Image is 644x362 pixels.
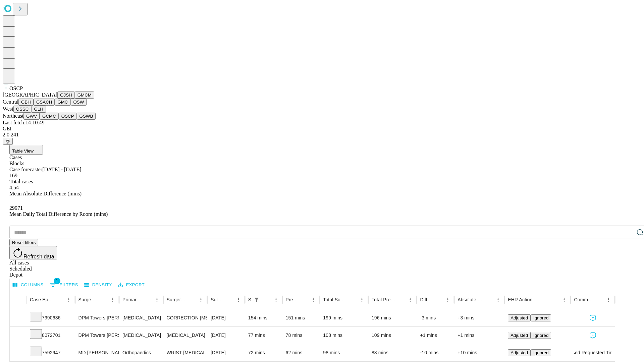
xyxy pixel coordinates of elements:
[143,295,152,304] button: Sort
[108,295,117,304] button: Menu
[30,344,72,361] div: 7592947
[9,205,23,211] span: 29971
[78,344,116,361] div: MD [PERSON_NAME] Iii [PERSON_NAME]
[252,295,261,304] button: Show filters
[23,254,54,259] span: Refresh data
[211,297,224,302] div: Surgery Date
[30,309,72,326] div: 7990636
[13,106,32,113] button: OSSC
[9,145,43,155] button: Table View
[64,295,73,304] button: Menu
[34,99,55,106] button: GSACH
[3,92,57,98] span: [GEOGRAPHIC_DATA]
[508,297,532,302] div: EHR Action
[211,309,241,326] div: [DATE]
[9,173,17,178] span: 169
[508,332,531,339] button: Adjusted
[396,295,406,304] button: Sort
[511,333,528,338] span: Adjusted
[55,295,64,304] button: Sort
[248,344,279,361] div: 72 mins
[30,327,72,344] div: 8072701
[323,327,365,344] div: 108 mins
[9,239,38,246] button: Reset filters
[57,92,75,99] button: GJSH
[323,309,365,326] div: 199 mins
[286,344,317,361] div: 62 mins
[3,113,23,119] span: Northeast
[3,132,641,138] div: 2.0.241
[187,295,196,304] button: Sort
[9,246,57,259] button: Refresh data
[3,126,641,132] div: GEI
[531,314,551,321] button: Ignored
[286,327,317,344] div: 78 mins
[508,349,531,356] button: Adjusted
[594,295,604,304] button: Sort
[252,295,261,304] div: 1 active filter
[248,297,251,302] div: Scheduled In Room Duration
[9,167,42,172] span: Case forecaster
[12,148,34,154] span: Table View
[574,297,593,302] div: Comments
[167,327,204,344] div: [MEDICAL_DATA] RECESSION
[78,327,116,344] div: DPM Towers [PERSON_NAME] Dpm
[40,113,59,120] button: GCMC
[458,297,483,302] div: Absolute Difference
[533,333,548,338] span: Ignored
[78,309,116,326] div: DPM Towers [PERSON_NAME] Dpm
[30,297,54,302] div: Case Epic Id
[372,297,396,302] div: Total Predicted Duration
[406,295,415,304] button: Menu
[271,295,281,304] button: Menu
[511,350,528,355] span: Adjusted
[299,295,309,304] button: Sort
[83,280,114,290] button: Density
[59,113,77,120] button: OSCP
[99,295,108,304] button: Sort
[211,327,241,344] div: [DATE]
[122,297,142,302] div: Primary Service
[11,280,45,290] button: Select columns
[152,295,162,304] button: Menu
[3,120,45,125] span: Last fetch: 14:10:49
[9,179,33,184] span: Total cases
[569,344,616,361] span: Used Requested Time
[9,185,19,190] span: 4.54
[13,312,23,324] button: Expand
[533,315,548,320] span: Ignored
[122,327,160,344] div: [MEDICAL_DATA]
[443,295,452,304] button: Menu
[224,295,234,304] button: Sort
[248,309,279,326] div: 154 mins
[533,350,548,355] span: Ignored
[12,240,36,245] span: Reset filters
[323,297,347,302] div: Total Scheduled Duration
[309,295,318,304] button: Menu
[511,315,528,320] span: Adjusted
[262,295,271,304] button: Sort
[420,344,451,361] div: -10 mins
[3,106,13,112] span: West
[3,99,18,105] span: Central
[458,309,501,326] div: +3 mins
[348,295,357,304] button: Sort
[23,113,40,120] button: GWV
[13,330,23,342] button: Expand
[167,297,186,302] div: Surgery Name
[434,295,443,304] button: Sort
[5,139,10,144] span: @
[75,92,94,99] button: GMCM
[31,106,46,113] button: GLH
[18,99,34,106] button: GBH
[286,297,299,302] div: Predicted In Room Duration
[458,327,501,344] div: +1 mins
[9,85,23,91] span: OSCP
[604,295,613,304] button: Menu
[372,344,414,361] div: 88 mins
[122,344,160,361] div: Orthopaedics
[167,344,204,361] div: WRIST [MEDICAL_DATA] SURGERY RELEASE TRANSVERSE [MEDICAL_DATA] LIGAMENT
[248,327,279,344] div: 77 mins
[508,314,531,321] button: Adjusted
[493,295,503,304] button: Menu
